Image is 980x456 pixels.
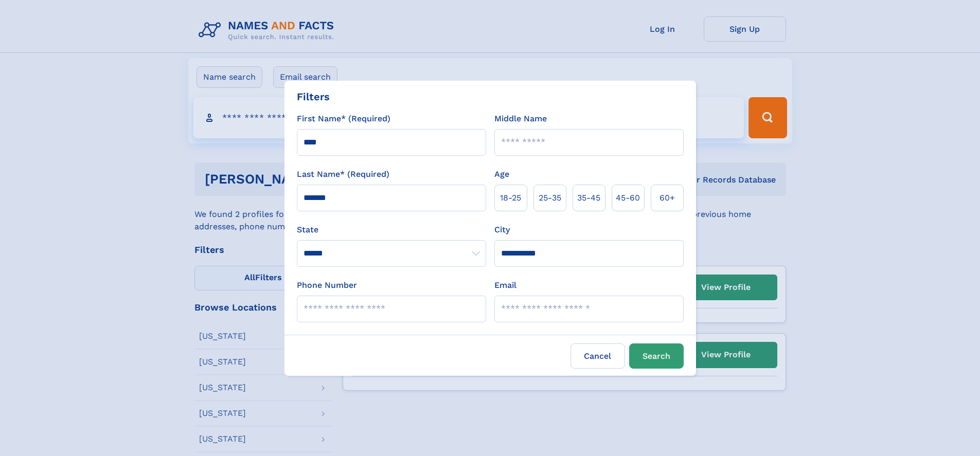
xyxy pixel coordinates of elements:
[494,224,510,236] label: City
[297,113,390,125] label: First Name* (Required)
[494,113,547,125] label: Middle Name
[297,279,357,291] label: Phone Number
[571,343,625,369] label: Cancel
[297,168,389,180] label: Last Name* (Required)
[500,192,521,204] span: 18‑25
[616,192,640,204] span: 45‑60
[297,224,486,236] label: State
[577,192,600,204] span: 35‑45
[660,192,675,204] span: 60+
[539,192,561,204] span: 25‑35
[629,343,684,369] button: Search
[494,279,516,291] label: Email
[297,89,330,104] div: Filters
[494,168,509,180] label: Age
